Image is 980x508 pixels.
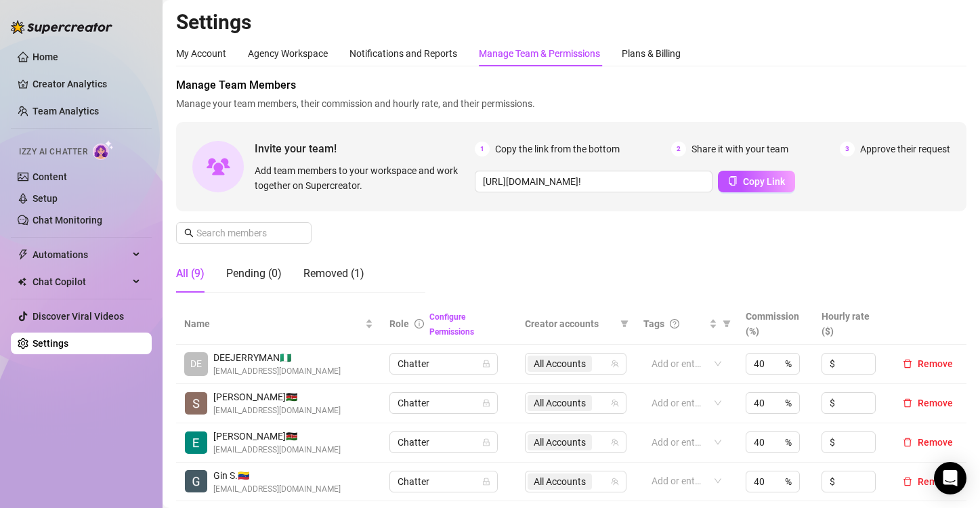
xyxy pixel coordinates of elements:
[525,316,615,331] span: Creator accounts
[918,437,953,448] span: Remove
[897,473,958,490] button: Remove
[33,73,141,95] a: Creator Analytics
[389,318,409,329] span: Role
[528,473,592,490] span: All Accounts
[213,404,341,417] span: [EMAIL_ADDRESS][DOMAIN_NAME]
[398,393,490,413] span: Chatter
[255,163,469,193] span: Add team members to your workspace and work together on Supercreator.
[934,462,966,494] div: Open Intercom Messenger
[226,266,282,282] div: Pending (0)
[33,338,68,349] a: Settings
[528,395,592,411] span: All Accounts
[903,477,912,486] span: delete
[429,312,474,337] a: Configure Permissions
[176,46,226,61] div: My Account
[534,356,586,371] span: All Accounts
[213,444,341,457] span: [EMAIL_ADDRESS][DOMAIN_NAME]
[534,396,586,410] span: All Accounts
[176,303,381,345] th: Name
[528,434,592,450] span: All Accounts
[482,438,490,446] span: lock
[184,316,362,331] span: Name
[33,215,102,226] a: Chat Monitoring
[11,20,112,34] img: logo-BBDzfeDw.svg
[190,356,202,371] span: DE
[18,249,28,260] span: thunderbolt
[897,356,958,372] button: Remove
[611,438,619,446] span: team
[398,432,490,452] span: Chatter
[303,266,364,282] div: Removed (1)
[33,311,124,322] a: Discover Viral Videos
[691,142,788,156] span: Share it with your team
[213,365,341,378] span: [EMAIL_ADDRESS][DOMAIN_NAME]
[528,356,592,372] span: All Accounts
[718,171,795,192] button: Copy Link
[622,46,681,61] div: Plans & Billing
[620,320,629,328] span: filter
[185,431,207,454] img: Essie
[213,350,341,365] span: DEEJERRYMAN 🇳🇬
[720,314,733,334] span: filter
[897,395,958,411] button: Remove
[349,46,457,61] div: Notifications and Reports
[176,96,966,111] span: Manage your team members, their commission and hourly rate, and their permissions.
[33,193,58,204] a: Setup
[196,226,293,240] input: Search members
[398,471,490,492] span: Chatter
[33,171,67,182] a: Content
[482,399,490,407] span: lock
[738,303,813,345] th: Commission (%)
[475,142,490,156] span: 1
[176,9,966,35] h2: Settings
[918,476,953,487] span: Remove
[18,277,26,287] img: Chat Copilot
[671,142,686,156] span: 2
[482,360,490,368] span: lock
[398,354,490,374] span: Chatter
[255,140,475,157] span: Invite your team!
[643,316,664,331] span: Tags
[743,176,785,187] span: Copy Link
[611,478,619,486] span: team
[33,106,99,117] a: Team Analytics
[185,470,207,492] img: Gin Stars
[33,51,58,62] a: Home
[184,228,194,238] span: search
[670,319,679,329] span: question-circle
[495,142,620,156] span: Copy the link from the bottom
[840,142,855,156] span: 3
[213,389,341,404] span: [PERSON_NAME] 🇰🇪
[611,399,619,407] span: team
[213,483,341,496] span: [EMAIL_ADDRESS][DOMAIN_NAME]
[897,434,958,450] button: Remove
[213,468,341,483] span: Gin S. 🇻🇪
[534,474,586,489] span: All Accounts
[176,266,205,282] div: All (9)
[93,140,114,160] img: AI Chatter
[813,303,889,345] th: Hourly rate ($)
[482,478,490,486] span: lock
[479,46,600,61] div: Manage Team & Permissions
[918,398,953,408] span: Remove
[618,314,631,334] span: filter
[903,438,912,447] span: delete
[723,320,731,328] span: filter
[903,398,912,408] span: delete
[185,392,207,415] img: Sheila Ngigi
[728,176,738,186] span: copy
[33,271,129,293] span: Chat Copilot
[860,142,950,156] span: Approve their request
[903,359,912,368] span: delete
[19,146,87,158] span: Izzy AI Chatter
[248,46,328,61] div: Agency Workspace
[534,435,586,450] span: All Accounts
[33,244,129,266] span: Automations
[213,429,341,444] span: [PERSON_NAME] 🇰🇪
[611,360,619,368] span: team
[414,319,424,329] span: info-circle
[918,358,953,369] span: Remove
[176,77,966,93] span: Manage Team Members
